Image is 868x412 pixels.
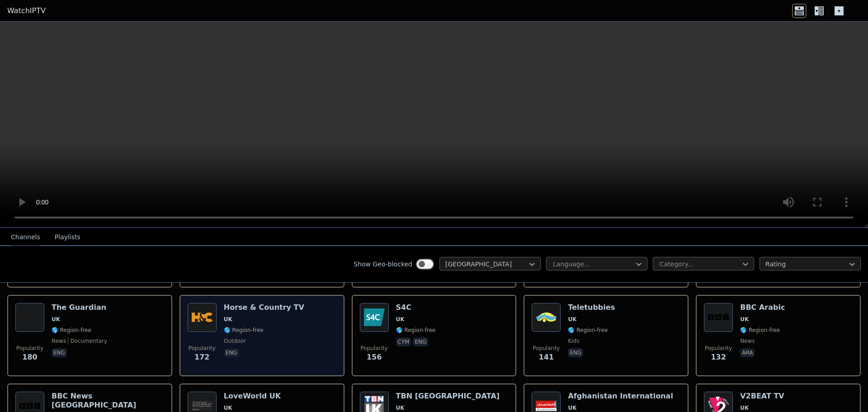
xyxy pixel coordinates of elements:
[15,303,44,332] img: The Guardian
[568,316,576,323] span: UK
[361,345,388,352] span: Popularity
[68,337,107,345] span: documentary
[740,337,755,345] span: news
[740,316,749,323] span: UK
[224,404,232,412] span: UK
[188,303,217,332] img: Horse & Country TV
[740,392,784,401] h6: V2BEAT TV
[740,404,749,412] span: UK
[740,327,780,334] span: 🌎 Region-free
[568,303,615,312] h6: Teletubbies
[55,229,80,246] button: Playlists
[568,348,583,357] p: eng
[396,404,405,412] span: UK
[11,229,40,246] button: Channels
[224,316,232,323] span: UK
[52,327,91,334] span: 🌎 Region-free
[396,303,436,312] h6: S4C
[568,404,576,412] span: UK
[224,327,264,334] span: 🌎 Region-free
[396,392,500,401] h6: TBN [GEOGRAPHIC_DATA]
[740,303,785,312] h6: BBC Arabic
[413,337,428,346] p: eng
[568,327,608,334] span: 🌎 Region-free
[22,352,37,363] span: 180
[533,345,560,352] span: Popularity
[52,348,67,357] p: eng
[539,352,554,363] span: 141
[711,352,726,363] span: 132
[396,327,436,334] span: 🌎 Region-free
[396,337,411,346] p: cym
[396,316,405,323] span: UK
[224,392,281,401] h6: LoveWorld UK
[704,303,733,332] img: BBC Arabic
[16,345,43,352] span: Popularity
[52,337,66,345] span: news
[532,303,561,332] img: Teletubbies
[360,303,389,332] img: S4C
[52,303,107,312] h6: The Guardian
[52,316,60,323] span: UK
[7,5,46,16] a: WatchIPTV
[740,348,755,357] p: ara
[224,337,246,345] span: outdoor
[194,352,209,363] span: 172
[354,260,412,269] label: Show Geo-blocked
[52,392,164,410] h6: BBC News [GEOGRAPHIC_DATA]
[705,345,732,352] span: Popularity
[224,348,239,357] p: eng
[568,337,579,345] span: kids
[367,352,382,363] span: 156
[189,345,216,352] span: Popularity
[568,392,673,401] h6: Afghanistan International
[224,303,304,312] h6: Horse & Country TV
